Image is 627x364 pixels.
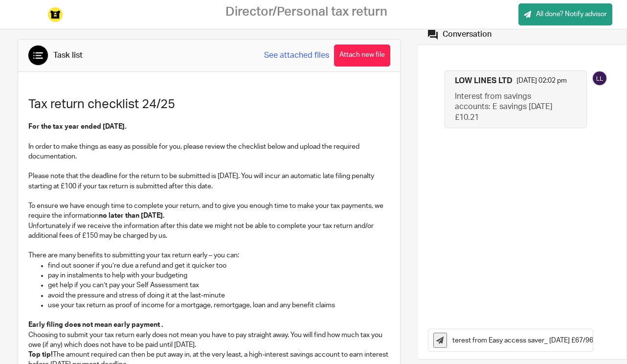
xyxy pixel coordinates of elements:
[536,9,607,19] span: All done? Notify advisor
[518,3,612,25] a: All done? Notify advisor
[28,321,45,328] strong: Early
[225,4,387,20] h2: Director/Personal tax return
[592,70,607,86] img: svg%3E
[48,271,390,280] p: pay in instalments to help with your budgeting
[46,321,160,328] strong: filing does not mean early payment
[516,76,567,91] p: [DATE] 02:02 pm
[28,171,390,191] p: Please note that the deadline for the return to be submitted is [DATE]. You will incur an automat...
[48,261,390,271] p: find out sooner if you’re due a refund and get it quicker too
[48,291,390,300] p: avoid the pressure and stress of doing it at the last-minute
[48,7,63,22] img: Instagram%20Profile%20Image_320x320_Black%20on%20Yellow.png
[28,201,390,221] p: To ensure we have enough time to complete your return, and to give you enough time to make your t...
[28,250,390,260] p: There are many benefits to submitting your tax return early – you can:
[161,321,163,328] strong: .
[455,76,513,86] h4: LOW LINES LTD
[455,91,567,123] p: Interest from savings accounts: E savings [DATE] £10.21
[48,280,390,290] p: get help if you can’t pay your Self Assessment tax
[28,221,390,241] p: Unfortunately if we receive the information after this date we might not be able to complete your...
[53,50,83,61] div: Task list
[28,123,126,130] strong: For the tax year ended [DATE].
[28,142,390,162] p: In order to make things as easy as possible for you, please review the checklist below and upload...
[28,97,390,112] h1: Tax return checklist 24/25
[264,50,329,61] a: See attached files
[99,212,164,219] strong: no later than [DATE].
[48,300,390,310] p: use your tax return as proof of income for a mortgage, remortgage, loan and any benefit claims
[334,45,390,67] button: Attach new file
[28,351,53,358] strong: Top tip!
[443,29,492,40] div: Conversation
